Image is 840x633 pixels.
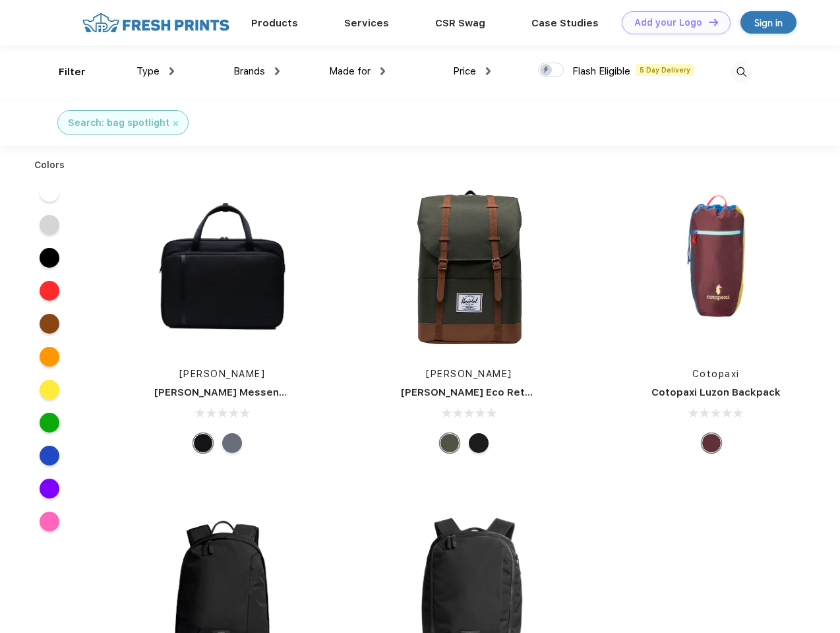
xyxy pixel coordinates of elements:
[68,116,169,130] div: Search: bag spotlight
[440,433,460,453] div: Forest
[401,386,671,398] a: [PERSON_NAME] Eco Retreat 15" Computer Backpack
[426,369,512,379] a: [PERSON_NAME]
[59,65,86,80] div: Filter
[754,15,783,30] div: Sign in
[469,433,489,453] div: Black
[692,369,740,379] a: Cotopaxi
[636,64,694,76] span: 5 Day Delivery
[233,65,265,77] span: Brands
[154,386,297,398] a: [PERSON_NAME] Messenger
[380,67,385,75] img: dropdown.png
[628,179,804,354] img: func=resize&h=266
[193,433,213,453] div: Black
[634,17,702,28] div: Add your Logo
[329,65,371,77] span: Made for
[709,18,718,26] img: DT
[251,17,298,29] a: Products
[572,65,630,77] span: Flash Eligible
[169,67,174,75] img: dropdown.png
[702,433,721,453] div: Surprise
[740,11,796,34] a: Sign in
[78,11,233,34] img: fo%20logo%202.webp
[275,67,280,75] img: dropdown.png
[731,61,752,83] img: desktop_search.svg
[173,121,178,126] img: filter_cancel.svg
[135,179,310,354] img: func=resize&h=266
[24,158,75,172] div: Colors
[179,369,266,379] a: [PERSON_NAME]
[222,433,242,453] div: Raven Crosshatch
[381,179,556,354] img: func=resize&h=266
[486,67,491,75] img: dropdown.png
[651,386,781,398] a: Cotopaxi Luzon Backpack
[453,65,476,77] span: Price
[136,65,160,77] span: Type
